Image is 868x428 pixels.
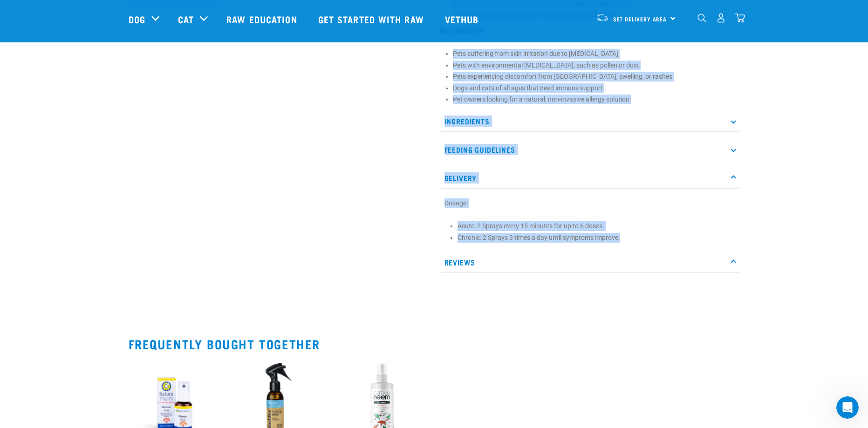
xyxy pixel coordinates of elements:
[436,0,491,38] a: Vethub
[217,0,308,38] a: Raw Education
[440,111,740,132] p: Ingredients
[453,72,740,82] li: Pets experiencing discomfort from [GEOGRAPHIC_DATA], swelling, or rashes
[453,49,740,59] li: Pets suffering from skin irritation due to [MEDICAL_DATA]
[309,0,436,38] a: Get started with Raw
[458,233,735,243] li: Chronic: 2 Sprays 3 times a day until symptoms improve.
[444,198,735,208] p: Dosage:
[458,221,735,231] li: Acute: 2 Sprays every 15 minutes for up to 6 doses.
[697,14,706,22] img: home-icon-1@2x.png
[440,139,740,160] p: Feeding Guidelines
[178,12,194,26] a: Cat
[453,83,740,93] li: Dogs and cats of all ages that need immune support
[716,13,726,23] img: user.png
[836,396,859,419] iframe: Intercom live chat
[453,95,740,104] li: Pet owners looking for a natural, non-invasive allergy solution
[129,337,740,351] h2: Frequently bought together
[129,12,145,26] a: Dog
[613,17,667,20] span: Set Delivery Area
[440,252,740,273] p: Reviews
[735,13,745,23] img: home-icon@2x.png
[440,168,740,189] p: Delivery
[596,14,608,22] img: van-moving.png
[453,61,740,70] li: Pets with environmental [MEDICAL_DATA], such as pollen or dust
